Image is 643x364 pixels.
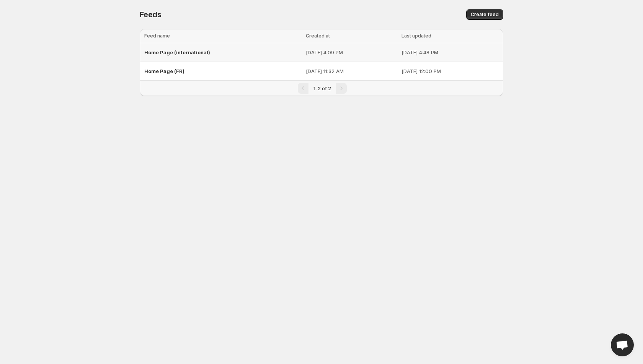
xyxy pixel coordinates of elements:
span: Home Page (FR) [144,68,184,74]
p: [DATE] 11:32 AM [306,67,397,75]
p: [DATE] 4:09 PM [306,49,397,56]
span: 1-2 of 2 [313,86,331,91]
div: Open chat [611,333,634,356]
span: Home Page (international) [144,49,210,55]
button: Create feed [466,9,503,20]
span: Create feed [471,11,499,18]
span: Feed name [144,33,170,39]
span: Last updated [401,33,431,39]
p: [DATE] 12:00 PM [401,67,499,75]
nav: Pagination [140,80,503,96]
p: [DATE] 4:48 PM [401,49,499,56]
span: Created at [306,33,330,39]
span: Feeds [140,10,162,19]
